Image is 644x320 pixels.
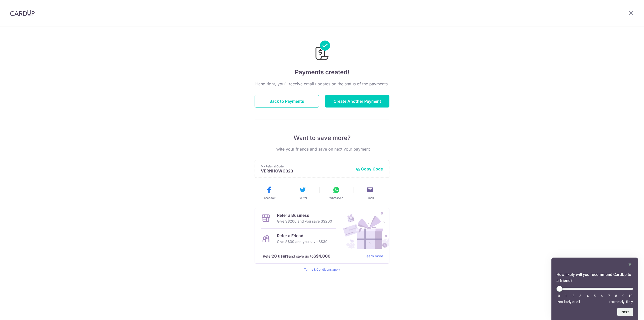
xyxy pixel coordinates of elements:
span: Email [367,196,374,200]
span: WhatsApp [329,196,343,200]
a: Learn more [365,253,383,259]
p: Want to save more? [255,134,389,142]
button: Back to Payments [255,95,319,108]
p: Give S$200 and you save S$200 [277,218,332,224]
h2: How likely will you recommend CardUp to a friend? Select an option from 0 to 10, with 0 being Not... [556,272,633,284]
li: 3 [578,294,583,298]
p: My Referral Code [261,164,352,168]
button: Email [355,186,385,200]
img: Refer [338,208,389,249]
p: Hang tight, you’ll receive email updates on the status of the payments. [255,81,389,87]
li: 9 [621,294,626,298]
p: Invite your friends and save on next your payment [255,146,389,152]
img: Payments [314,41,330,62]
li: 0 [556,294,561,298]
li: 1 [563,294,569,298]
button: Facebook [254,186,284,200]
span: Extremely likely [609,300,633,304]
img: CardUp [10,10,35,16]
p: Refer a Business [277,212,332,218]
button: Create Another Payment [325,95,389,108]
div: How likely will you recommend CardUp to a friend? Select an option from 0 to 10, with 0 being Not... [556,286,633,304]
li: 6 [599,294,604,298]
p: VERNHOWC323 [261,168,352,173]
button: Copy Code [356,166,383,171]
h4: Payments created! [255,68,389,77]
button: WhatsApp [321,186,351,200]
a: Terms & Conditions apply [304,268,340,271]
button: Hide survey [627,262,633,268]
strong: S$4,000 [313,253,331,259]
p: Refer a Friend [277,233,328,239]
span: Not likely at all [557,300,580,304]
strong: 20 users [272,253,289,259]
li: 4 [585,294,590,298]
li: 10 [628,294,633,298]
button: Next question [617,308,633,316]
li: 5 [592,294,597,298]
span: Twitter [298,196,307,200]
div: How likely will you recommend CardUp to a friend? Select an option from 0 to 10, with 0 being Not... [556,262,633,316]
li: 8 [614,294,619,298]
p: Give S$30 and you save S$30 [277,239,328,245]
li: 2 [571,294,576,298]
span: Facebook [263,196,275,200]
p: Refer and save up to [263,253,360,259]
button: Twitter [288,186,317,200]
li: 7 [607,294,612,298]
